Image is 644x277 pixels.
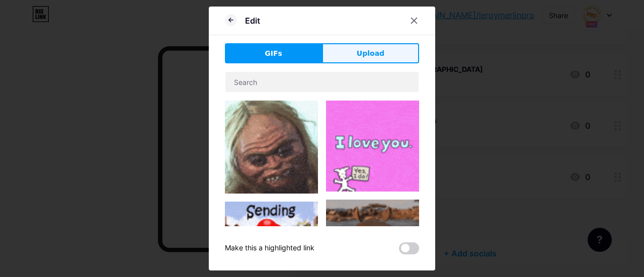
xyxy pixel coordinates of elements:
[225,242,314,254] div: Make this a highlighted link
[357,48,384,59] span: Upload
[225,101,318,194] img: Gihpy
[245,15,260,27] div: Edit
[265,48,282,59] span: GIFs
[322,43,419,63] button: Upload
[326,200,419,259] img: Gihpy
[326,101,419,192] img: Gihpy
[225,43,322,63] button: GIFs
[225,72,419,92] input: Search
